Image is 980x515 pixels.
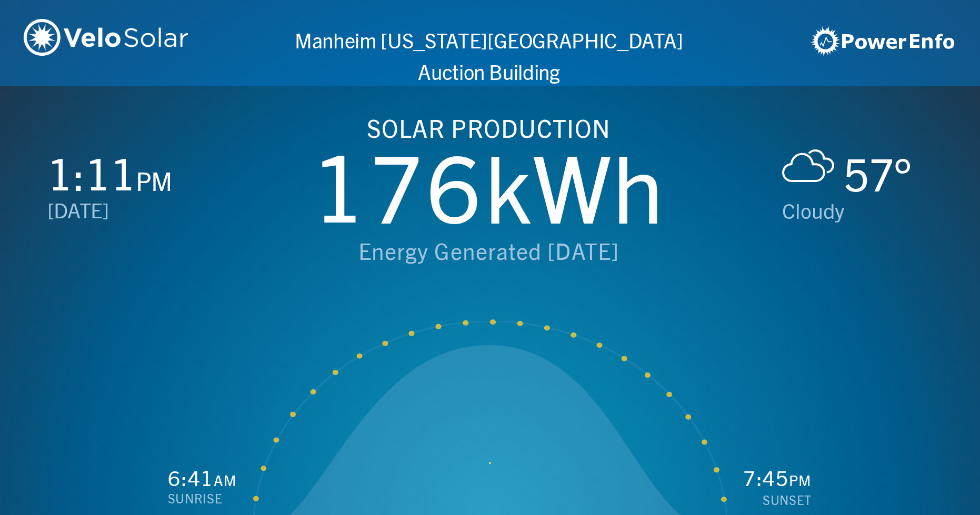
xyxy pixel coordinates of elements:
span: 57° [844,145,912,204]
div: Cloudy [782,195,972,229]
span: 176 [312,125,484,250]
span: SOLAR PRODUCTION [367,112,611,145]
img: Velo_Icons_04d.png [782,149,834,182]
span: [DATE] [47,196,108,224]
span: sunrise [168,490,223,507]
img: PowerEnfo-logo-white.png [810,26,954,56]
span: Manheim [US_STATE][GEOGRAPHIC_DATA] Auction Building [295,27,687,86]
span: kWh [484,125,665,250]
span: 7:45 [743,464,789,492]
span: pm [789,470,812,490]
span: Energy Generated [DATE] [358,236,619,266]
span: sunset [763,492,812,509]
span: am [214,470,237,490]
span: 1:11 [47,144,136,203]
img: VeloSolarLogo.png [24,19,188,56]
span: PM [136,164,172,198]
span: 6:41 [168,464,214,492]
